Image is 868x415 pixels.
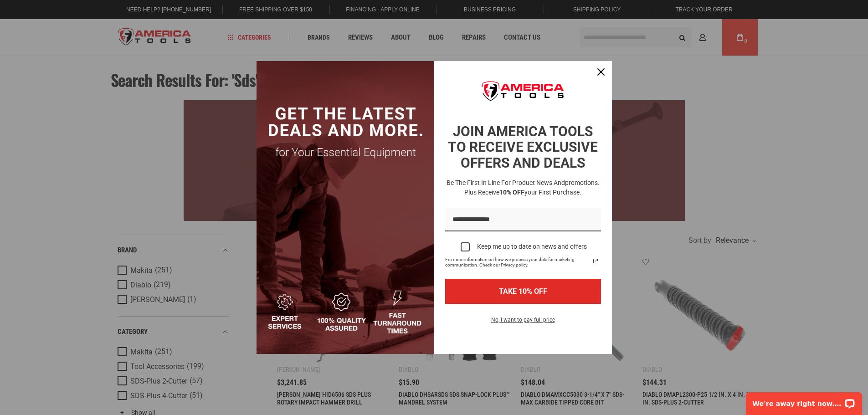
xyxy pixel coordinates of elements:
a: Read our Privacy Policy [590,256,601,266]
span: For more information on how we process your data for marketing communication. Check our Privacy p... [445,257,590,268]
button: TAKE 10% OFF [445,279,601,304]
h3: Be the first in line for product news and [443,178,603,197]
input: Email field [445,208,601,231]
strong: 10% OFF [499,189,524,196]
button: No, I want to pay full price [484,315,562,330]
strong: JOIN AMERICA TOOLS TO RECEIVE EXCLUSIVE OFFERS AND DEALS [448,123,598,171]
svg: close icon [597,68,605,76]
div: Keep me up to date on news and offers [477,243,587,251]
button: Close [590,61,612,83]
svg: link icon [590,256,601,266]
iframe: LiveChat chat widget [740,386,868,415]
